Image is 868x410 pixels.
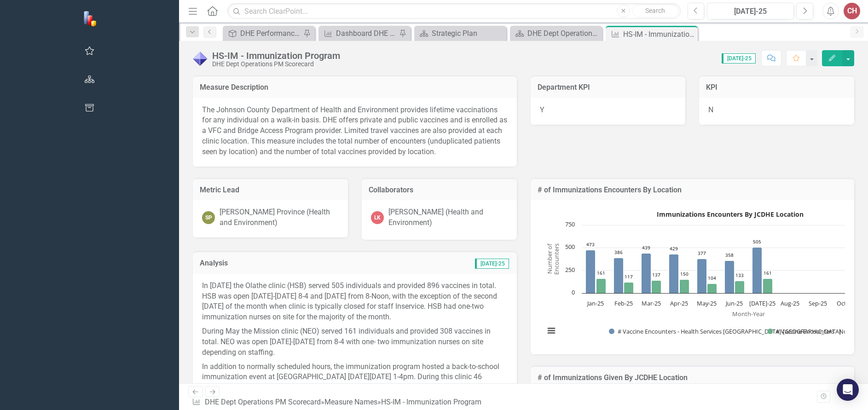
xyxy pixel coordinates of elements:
[475,259,509,269] span: [DATE]-25
[586,241,595,248] text: 473
[202,324,508,360] p: During May the Mission clinic (NEO) served 161 individuals and provided 308 vaccines in total. NE...
[192,397,485,408] div: » »
[735,281,744,294] path: Jun-25, 133. # Vaccine Encounters - Northeast Office - Mission.
[212,51,340,61] div: HS-IM - Immunization Program
[565,220,575,228] text: 750
[369,186,510,194] h3: Collaborators
[545,243,561,275] text: Number of Encounters
[202,211,215,224] div: SP
[749,299,775,307] text: [DATE]-25
[710,6,791,17] div: [DATE]-25
[381,398,481,406] div: HS-IM - Immunization Program
[321,28,397,39] a: Dashboard DHE PM
[202,105,507,156] span: The Johnson County Department of Health and Environment provides lifetime vaccinations for any in...
[212,61,340,68] div: DHE Dept Operations PM Scorecard
[220,207,339,228] div: [PERSON_NAME] Province (Health and Environment)
[572,288,575,296] text: 0
[707,3,794,19] button: [DATE]-25
[565,243,575,251] text: 500
[538,83,679,92] h3: Department KPI
[732,310,765,318] text: Month-Year
[540,105,544,114] span: Y
[225,28,301,39] a: DHE Performance Management Scorecard - Top Level
[240,28,301,39] div: DHE Performance Management Scorecard - Top Level
[645,7,665,14] span: Search
[417,28,504,39] a: Strategic Plan
[725,299,743,307] text: Jun-25
[753,238,761,245] text: 505
[597,270,605,276] text: 161
[371,211,384,224] div: LK
[202,360,508,405] p: In addition to normally scheduled hours, the immunization program hosted a back-to-school immuniz...
[388,207,508,228] div: [PERSON_NAME] (Health and Environment)
[763,279,772,294] path: Jul-25, 161. # Vaccine Encounters - Northeast Office - Mission.
[432,28,504,39] div: Strategic Plan
[697,259,706,294] path: May-25, 377. # Vaccine Encounters - Health Services Bldg-Olathe.
[706,83,847,92] h3: KPI
[324,398,377,406] a: Measure Names
[624,283,633,294] path: Feb-25, 117. # Vaccine Encounters - Northeast Office - Mission.
[609,327,757,335] button: Show # Vaccine Encounters - Health Services Bldg-Olathe
[641,299,660,307] text: Mar-25
[735,272,744,278] text: 133
[697,299,717,307] text: May-25
[837,379,859,401] div: Open Intercom Messenger
[202,281,508,324] p: In [DATE] the Olathe clinic (HSB) served 505 individuals and provided 896 vaccines in total. HSB ...
[565,266,575,274] text: 250
[200,83,510,92] h3: Measure Description
[632,5,678,17] button: Search
[651,281,661,294] path: Mar-25, 137. # Vaccine Encounters - Northeast Office - Mission.
[227,3,680,19] input: Search ClearPoint...
[670,245,678,252] text: 429
[193,51,208,66] img: Data Only
[205,398,321,406] a: DHE Dept Operations PM Scorecard
[527,28,600,39] div: DHE Dept Operations PM Scorecard
[708,275,716,281] text: 104
[642,244,650,251] text: 439
[656,210,803,219] text: Immunizations Encounters By JCDHE Location
[725,252,734,258] text: 358
[82,10,99,27] img: ClearPoint Strategy
[614,249,623,255] text: 386
[669,254,678,294] path: Apr-25, 429. # Vaccine Encounters - Health Services Bldg-Olathe.
[781,299,799,307] text: Aug-25
[586,299,604,307] text: Jan-25
[625,273,633,280] text: 117
[614,299,632,307] text: Feb-25
[641,254,651,294] path: Mar-25, 439. # Vaccine Encounters - Health Services Bldg-Olathe.
[707,284,717,294] path: May-25, 104. # Vaccine Encounters - Northeast Office - Mission.
[670,299,688,307] text: Apr-25
[545,324,558,337] button: View chart menu, Immunizations Encounters By JCDHE Location
[336,28,397,39] div: Dashboard DHE PM
[538,186,848,194] h3: # of Immunizations Encounters By Location
[752,248,762,294] path: Jul-25, 505. # Vaccine Encounters - Health Services Bldg-Olathe.
[512,28,600,39] a: DHE Dept Operations PM Scorecard
[679,280,689,294] path: Apr-25, 150. # Vaccine Encounters - Northeast Office - Mission.
[844,3,860,19] button: CH
[200,259,338,267] h3: Analysis
[724,261,734,294] path: Jun-25, 358. # Vaccine Encounters - Health Services Bldg-Olathe.
[585,250,595,294] path: Jan-25, 473. # Vaccine Encounters - Health Services Bldg-Olathe.
[722,53,756,64] span: [DATE]-25
[538,374,848,382] h3: # of Immunizations Given By JCDHE Location
[764,270,772,276] text: 161
[698,250,706,256] text: 377
[836,299,854,307] text: Oct-25
[540,207,845,345] div: Immunizations Encounters By JCDHE Location. Highcharts interactive chart.
[623,29,695,40] div: HS-IM - Immunization Program
[652,271,660,278] text: 137
[596,279,606,294] path: Jan-25, 161. # Vaccine Encounters - Northeast Office - Mission.
[680,271,689,277] text: 150
[200,186,341,194] h3: Metric Lead
[613,258,623,294] path: Feb-25, 386. # Vaccine Encounters - Health Services Bldg-Olathe.
[708,105,713,114] span: N
[808,299,827,307] text: Sep-25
